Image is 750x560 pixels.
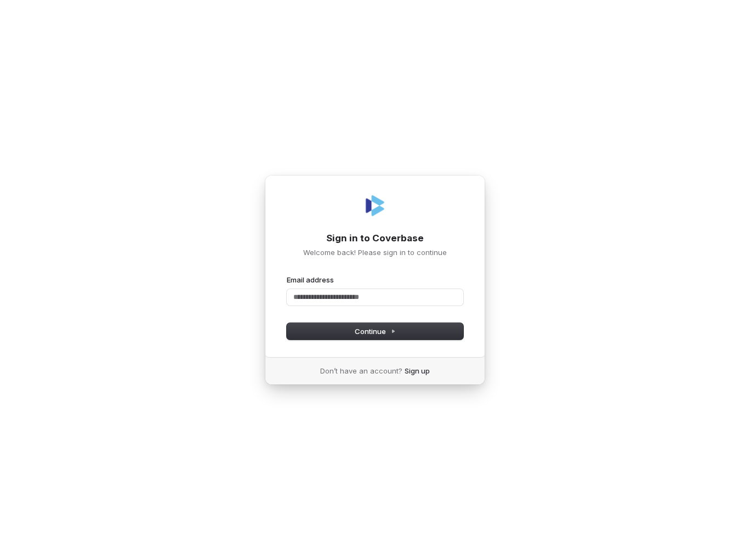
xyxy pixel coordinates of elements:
a: Sign up [405,366,430,376]
label: Email address [287,275,334,285]
span: Continue [355,326,396,336]
h1: Sign in to Coverbase [287,232,463,245]
button: Continue [287,323,463,340]
span: Don’t have an account? [320,366,402,376]
p: Welcome back! Please sign in to continue [287,247,463,257]
img: Coverbase [362,193,388,219]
